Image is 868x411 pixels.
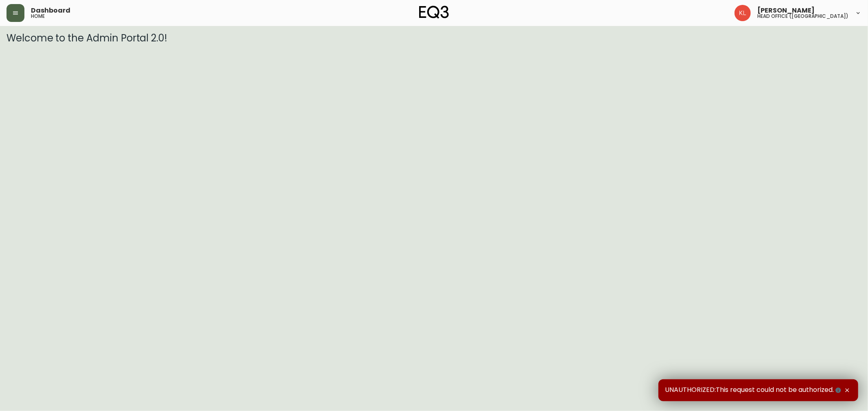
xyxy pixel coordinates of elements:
img: 2c0c8aa7421344cf0398c7f872b772b5 [735,5,751,21]
img: logo [419,6,449,19]
h5: home [31,14,45,19]
span: Dashboard [31,7,70,14]
h5: head office ([GEOGRAPHIC_DATA]) [757,14,848,19]
span: UNAUTHORIZED:This request could not be authorized. [665,386,843,395]
span: [PERSON_NAME] [757,7,815,14]
h3: Welcome to the Admin Portal 2.0! [7,32,861,44]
